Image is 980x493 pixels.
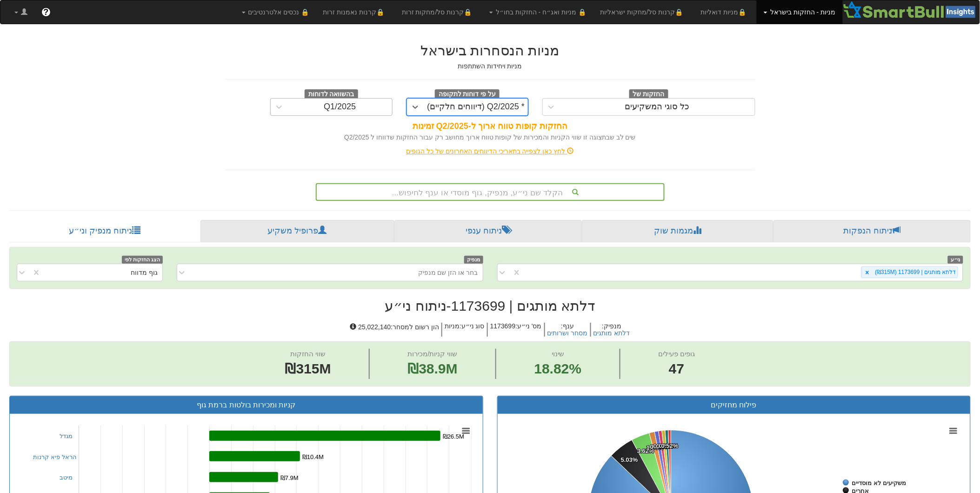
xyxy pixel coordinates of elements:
[122,256,163,264] span: הצג החזקות לפי
[60,433,73,440] a: מגדל
[225,43,755,58] h2: מניות הנסחרות בישראל
[658,350,695,358] span: גופים פעילים
[280,474,299,481] tspan: ₪7.9M
[290,350,326,358] span: שווי החזקות
[534,359,582,379] span: 18.82%
[659,442,676,449] tspan: 0.59%
[225,120,755,133] div: החזקות קופות טווח ארוך ל-Q2/2025 זמינות
[34,0,58,24] a: ?
[647,444,664,451] tspan: 1.04%
[347,323,441,337] h5: הון רשום למסחר : 25,022,140
[235,0,316,24] a: 🔒 נכסים אלטרנטיבים
[590,323,633,337] h5: מנפיק :
[218,147,762,156] div: לחץ כאן לצפייה בתאריכי הדיווחים האחרונים של כל הגופים
[653,443,671,450] tspan: 0.66%
[593,0,693,24] a: 🔒קרנות סל/מחקות ישראליות
[407,350,457,358] span: שווי קניות/מכירות
[305,89,358,100] span: בהשוואה לדוחות
[656,443,673,450] tspan: 0.64%
[33,453,77,460] a: הראל פיא קרנות
[547,330,588,337] button: מסחר ושרותים
[394,220,582,242] a: ניתוח ענפי
[285,361,331,376] span: ₪315M
[658,359,695,379] span: 47
[441,323,487,337] h5: סוג ני״ע : מניות
[625,102,690,112] div: כל סוגי המשקיעים
[302,453,324,460] tspan: ₪10.4M
[694,0,757,24] a: 🔒מניות דואליות
[552,350,564,358] span: שינוי
[324,102,356,112] div: Q1/2025
[505,401,964,409] h3: פילוח מחזיקים
[487,323,544,337] h5: מס' ני״ע : 1173699
[317,184,664,200] div: הקלד שם ני״ע, מנפיק, גוף מוסדי או ענף לחיפוש...
[843,0,980,19] img: Smartbull
[43,7,48,17] span: ?
[593,330,630,337] button: דלתא מותגים
[757,0,842,24] a: מניות - החזקות בישראל
[852,480,906,486] tspan: משקיעים לא מוסדיים
[637,447,654,454] tspan: 3.62%
[407,361,457,376] span: ₪38.9M
[482,0,593,24] a: 🔒 מניות ואג״ח - החזקות בחו״ל
[418,268,478,277] div: בחר או הזן שם מנפיק
[443,433,464,440] tspan: ₪26.5M
[464,256,483,264] span: מנפיק
[427,102,525,112] div: * Q2/2025 (דיווחים חלקיים)
[225,133,755,142] div: שים לב שבתצוגה זו שווי הקניות והמכירות של קופות טווח ארוך מחושב רק עבור החזקות שדווחו ל Q2/2025
[621,456,638,463] tspan: 5.03%
[225,63,755,70] h5: מניות ויחידות השתתפות
[661,442,679,449] tspan: 0.52%
[582,220,773,242] a: מגמות שוק
[200,220,394,242] a: פרופיל משקיע
[650,443,667,450] tspan: 0.78%
[629,89,668,100] span: החזקות של
[131,268,158,277] div: גוף מדווח
[17,401,476,409] h3: קניות ומכירות בולטות ברמת גוף
[395,0,482,24] a: 🔒קרנות סל/מחקות זרות
[9,298,971,313] h2: דלתא מותגים | 1173699 - ניתוח ני״ע
[773,220,971,242] a: ניתוח הנפקות
[873,267,958,278] div: דלתא מותגים | 1173699 (₪315M)
[60,474,73,481] a: מיטב
[9,220,200,242] a: ניתוח מנפיק וני״ע
[316,0,395,24] a: 🔒קרנות נאמנות זרות
[948,256,963,264] span: ני״ע
[435,89,500,100] span: על פי דוחות לתקופה
[544,323,590,337] h5: ענף :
